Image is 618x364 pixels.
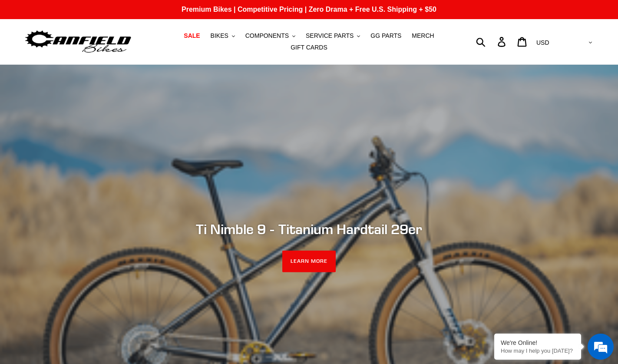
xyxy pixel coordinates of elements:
[282,251,336,272] a: LEARN MORE
[407,30,438,42] a: MERCH
[501,339,575,346] div: We're Online!
[73,221,546,238] h2: Ti Nimble 9 - Titanium Hardtail 29er
[366,30,406,42] a: GG PARTS
[306,32,354,40] span: SERVICE PARTS
[211,32,228,40] span: BIKES
[241,30,300,42] button: COMPONENTS
[301,30,364,42] button: SERVICE PARTS
[412,32,434,40] span: MERCH
[481,32,503,51] input: Search
[206,30,239,42] button: BIKES
[286,42,332,53] a: GIFT CARDS
[179,30,204,42] a: SALE
[24,28,132,56] img: Canfield Bikes
[501,347,575,354] p: How may I help you today?
[291,44,327,51] span: GIFT CARDS
[184,32,200,40] span: SALE
[370,32,401,40] span: GG PARTS
[245,32,289,40] span: COMPONENTS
